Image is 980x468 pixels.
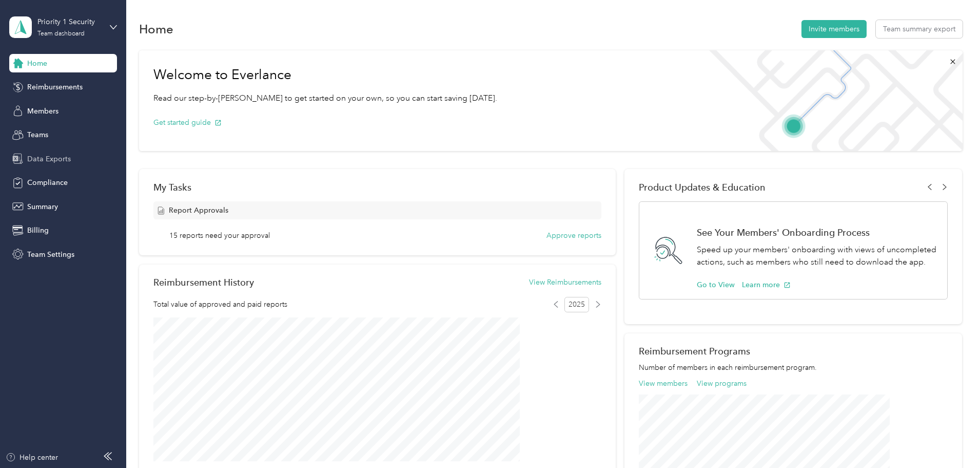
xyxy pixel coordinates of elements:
[639,378,688,389] button: View members
[27,129,48,140] span: Teams
[546,230,601,241] button: Approve reports
[27,249,74,260] span: Team Settings
[139,24,173,34] h1: Home
[153,277,254,288] h2: Reimbursement History
[37,31,85,37] div: Team dashboard
[923,410,980,468] iframe: Everlance-gr Chat Button Frame
[27,177,68,188] span: Compliance
[27,106,58,117] span: Members
[27,154,71,164] span: Data Exports
[153,117,222,128] button: Get started guide
[37,16,102,27] div: Priority 1 Security
[639,346,948,357] h2: Reimbursement Programs
[742,279,791,290] button: Learn more
[697,279,735,290] button: Go to View
[169,230,270,241] span: 15 reports need your approval
[6,452,58,463] button: Help center
[564,297,589,312] span: 2025
[27,201,58,212] span: Summary
[697,244,936,269] p: Speed up your members' onboarding with views of uncompleted actions, such as members who still ne...
[153,92,497,105] p: Read our step-by-[PERSON_NAME] to get started on your own, so you can start saving [DATE].
[27,82,83,92] span: Reimbursements
[876,20,963,38] button: Team summary export
[697,378,747,389] button: View programs
[153,182,601,193] div: My Tasks
[639,362,948,373] p: Number of members in each reimbursement program.
[639,182,766,193] span: Product Updates & Education
[699,50,962,151] img: Welcome to everlance
[27,225,49,236] span: Billing
[153,67,497,83] h1: Welcome to Everlance
[27,58,47,69] span: Home
[153,299,287,310] span: Total value of approved and paid reports
[801,20,867,38] button: Invite members
[169,205,228,216] span: Report Approvals
[529,277,601,288] button: View Reimbursements
[697,227,936,238] h1: See Your Members' Onboarding Process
